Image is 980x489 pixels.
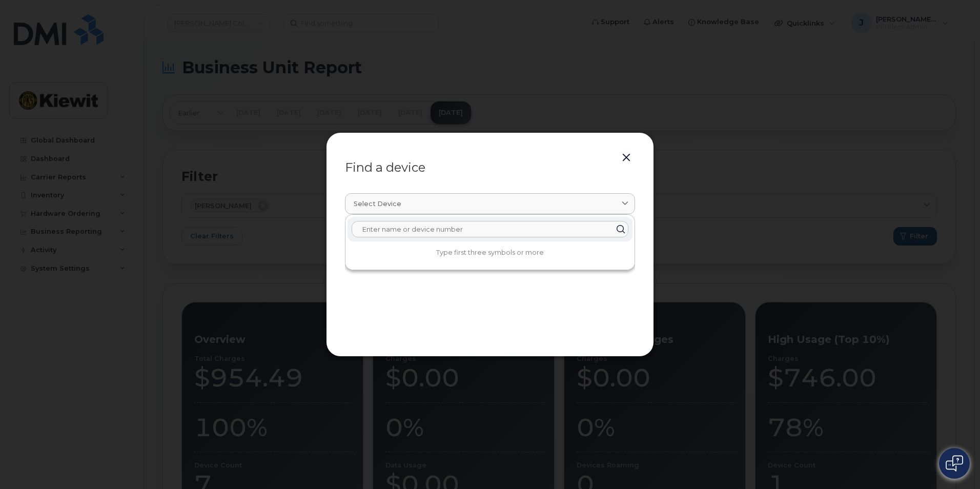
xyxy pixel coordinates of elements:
[348,248,632,257] p: Type first three symbols or more
[352,221,628,237] input: Enter name or device number
[345,161,635,174] div: Find a device
[946,455,963,472] img: Open chat
[354,199,401,209] span: Select device
[345,193,635,214] a: Select device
